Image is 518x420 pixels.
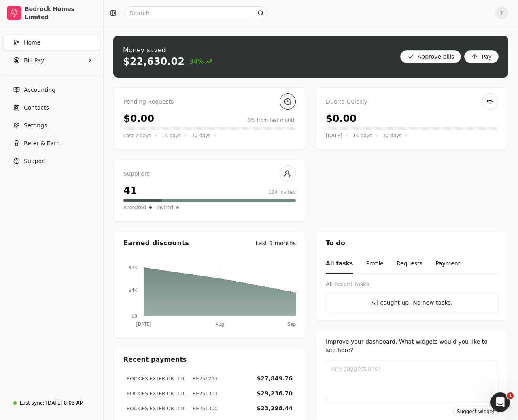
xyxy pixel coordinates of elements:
button: All tasks [326,255,353,274]
tspan: $0 [132,314,137,319]
span: 30 days [382,132,401,140]
span: Home [24,38,40,47]
span: Support [24,157,46,165]
div: Improve your dashboard. What widgets would you like to see here? [326,337,498,354]
button: Payment [435,255,460,274]
span: Invited [157,204,173,212]
a: Home [3,34,100,51]
div: ROCKIES EXTERIOR LTD. [127,405,186,412]
tspan: Aug [215,322,224,327]
div: RE251300 [189,405,218,412]
div: 0% from last month [248,117,296,124]
span: Refer & Earn [24,139,60,148]
button: Refer & Earn [3,135,100,151]
div: 184 invited [268,189,296,196]
span: 14 days [353,132,372,140]
button: T [495,6,508,19]
div: To do [316,232,508,255]
button: Pay [464,50,499,63]
tspan: Sep [288,322,296,327]
span: Bill Pay [24,56,44,65]
div: RE251297 [189,375,218,382]
tspan: $8K [129,265,138,270]
a: Accounting [3,82,100,98]
span: Accounting [24,86,55,94]
span: 34% [189,57,213,66]
iframe: Intercom live chat [490,392,510,412]
div: Earned discounts [123,238,189,248]
span: 14 days [162,132,181,140]
tspan: [DATE] [136,322,151,327]
div: $23,298.44 [257,404,293,413]
div: All recent tasks [326,280,498,288]
span: Contacts [24,104,49,112]
a: Contacts [3,100,100,116]
span: [DATE] [326,132,342,140]
span: 1 [507,392,514,399]
button: Profile [366,255,384,274]
div: Pending Requests [123,98,296,106]
div: ROCKIES EXTERIOR LTD. [127,375,186,382]
div: Suppliers [123,170,296,178]
button: Requests [397,255,422,274]
div: Last sync: [20,399,44,407]
span: Last 7 days [123,132,151,140]
div: Recent payments [114,348,306,371]
div: $29,236.70 [257,389,293,398]
div: Last 3 months [255,239,296,248]
button: Suggest widget [453,407,498,416]
a: Last sync:[DATE] 8:03 AM [3,396,100,410]
div: $0.00 [123,111,154,126]
div: $0.00 [326,111,357,126]
button: Approve bills [400,50,461,63]
span: Settings [24,121,47,130]
div: All caught up! No new tasks. [333,299,491,307]
div: 41 [123,183,137,198]
div: RE251301 [189,390,218,397]
div: Money saved [123,45,212,55]
tspan: $4K [129,288,138,293]
div: $27,849.76 [257,374,293,383]
a: Settings [3,117,100,134]
div: $22,630.02 [123,55,185,68]
div: ROCKIES EXTERIOR LTD. [127,390,186,397]
button: Support [3,153,100,169]
div: Due to Quickly [326,98,498,106]
div: Bedrock Homes Limited [25,5,96,21]
span: Accepted [123,204,146,212]
span: 30 days [191,132,210,140]
input: Search [125,6,267,19]
button: Bill Pay [3,52,100,68]
div: [DATE] 8:03 AM [46,399,84,407]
